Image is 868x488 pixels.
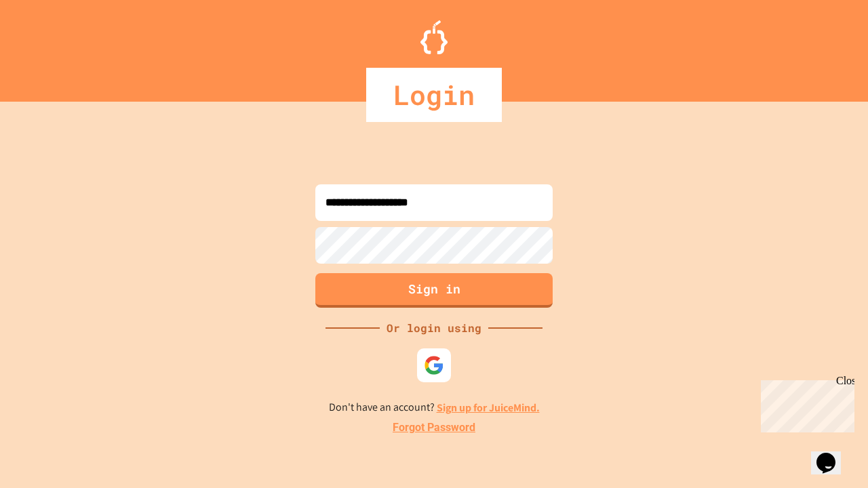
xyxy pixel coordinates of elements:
button: Sign in [315,273,553,308]
div: Or login using [380,320,488,336]
iframe: chat widget [811,434,854,474]
img: Logo.svg [420,20,448,54]
div: Login [366,68,502,122]
img: google-icon.svg [424,355,444,375]
div: Chat with us now!Close [5,5,94,86]
a: Forgot Password [393,420,475,436]
a: Sign up for JuiceMind. [437,401,540,415]
iframe: chat widget [755,375,854,432]
p: Don't have an account? [329,399,540,416]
